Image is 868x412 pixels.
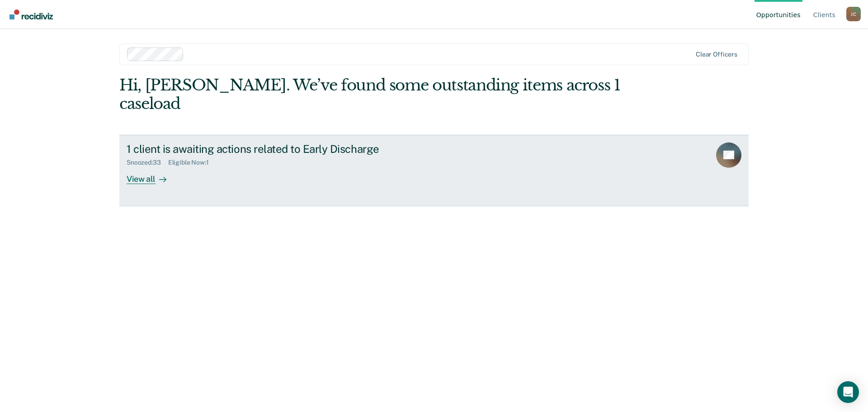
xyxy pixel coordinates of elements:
div: Clear officers [696,51,737,58]
div: J C [846,7,861,21]
div: Eligible Now : 1 [168,159,216,166]
img: Recidiviz [9,9,53,19]
button: Profile dropdown button [846,7,861,21]
div: 1 client is awaiting actions related to Early Discharge [127,142,444,156]
div: Snoozed : 33 [127,159,168,166]
div: Open Intercom Messenger [837,381,859,403]
div: Hi, [PERSON_NAME]. We’ve found some outstanding items across 1 caseload [119,76,623,113]
div: View all [127,166,177,184]
a: 1 client is awaiting actions related to Early DischargeSnoozed:33Eligible Now:1View all [119,135,749,206]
